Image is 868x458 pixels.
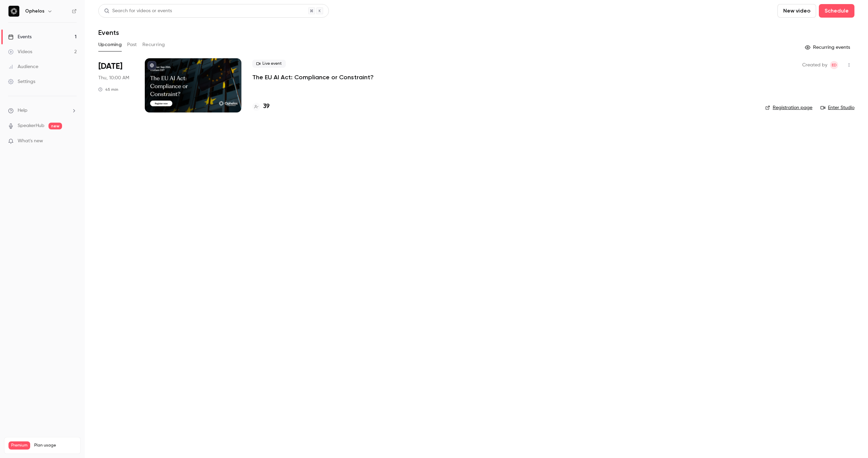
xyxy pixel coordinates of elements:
li: help-dropdown-opener [8,107,77,114]
a: The EU AI Act: Compliance or Constraint? [252,73,374,81]
a: 39 [252,102,270,111]
div: Videos [8,48,32,55]
img: Ophelos [8,6,19,17]
button: Schedule [819,4,854,18]
div: Settings [8,78,35,85]
span: [DATE] [98,61,122,72]
div: Search for videos or events [104,7,172,15]
a: SpeakerHub [18,122,44,129]
a: Registration page [765,104,812,111]
span: ED [832,61,837,69]
span: Created by [802,61,827,69]
a: Enter Studio [821,104,854,111]
span: Live event [252,60,286,68]
span: Help [18,107,27,114]
div: Events [8,34,32,40]
button: New video [777,4,816,18]
div: Sep 25 Thu, 10:00 AM (Europe/London) [98,58,134,112]
button: Past [127,39,137,50]
span: new [48,123,62,129]
span: What's new [18,138,43,145]
h6: Ophelos [25,8,44,15]
div: 45 min [98,87,118,92]
button: Upcoming [98,39,122,50]
h1: Events [98,28,119,37]
h4: 39 [263,102,270,111]
span: Eadaoin Downey [830,61,838,69]
button: Recurring events [802,42,854,53]
span: Plan usage [34,443,76,448]
button: Recurring [142,39,165,50]
div: Audience [8,63,38,70]
span: Premium [8,441,30,450]
span: Thu, 10:00 AM [98,75,129,81]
